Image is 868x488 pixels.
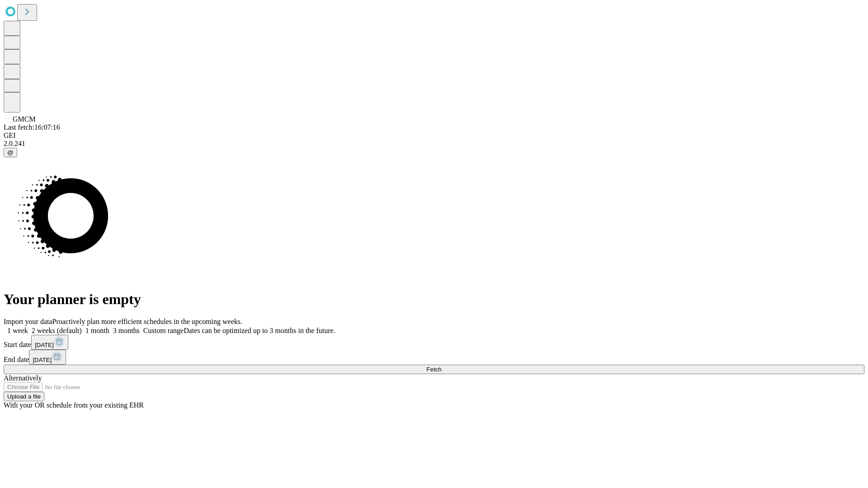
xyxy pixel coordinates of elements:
[32,327,82,334] span: 2 weeks (default)
[85,327,109,334] span: 1 month
[4,335,864,350] div: Start date
[4,392,44,401] button: Upload a file
[113,327,140,334] span: 3 months
[4,148,17,157] button: @
[4,374,42,382] span: Alternatively
[7,149,14,156] span: @
[4,131,864,140] div: GEI
[4,365,864,374] button: Fetch
[29,350,66,365] button: [DATE]
[4,318,52,325] span: Import your data
[184,327,335,334] span: Dates can be optimized up to 3 months in the future.
[13,115,36,123] span: GMCM
[4,140,864,148] div: 2.0.241
[4,123,60,131] span: Last fetch: 16:07:16
[4,401,144,409] span: With your OR schedule from your existing EHR
[4,350,864,365] div: End date
[31,335,68,350] button: [DATE]
[33,357,52,363] span: [DATE]
[4,291,864,308] h1: Your planner is empty
[35,342,54,348] span: [DATE]
[52,318,242,325] span: Proactively plan more efficient schedules in the upcoming weeks.
[143,327,184,334] span: Custom range
[7,327,28,334] span: 1 week
[426,366,441,373] span: Fetch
